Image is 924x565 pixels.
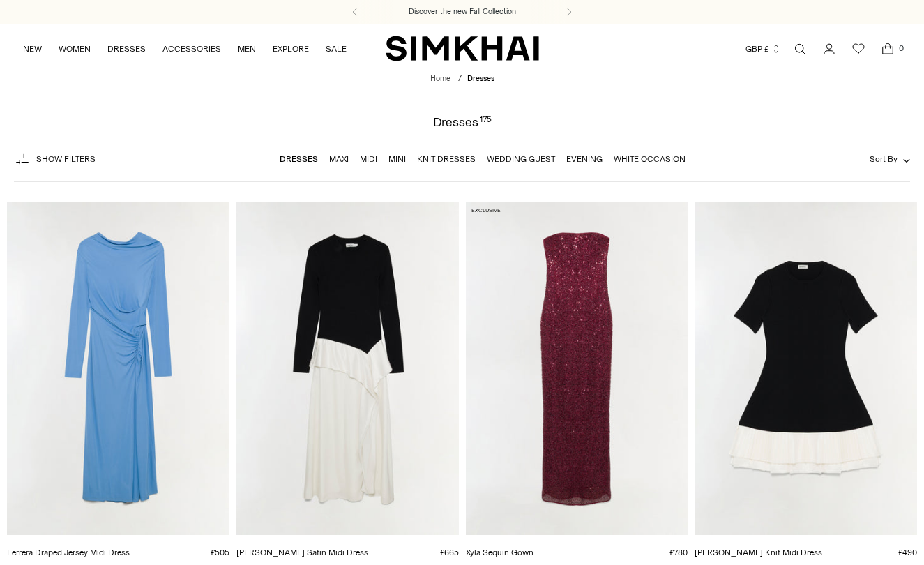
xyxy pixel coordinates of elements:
[480,116,492,128] div: 175
[898,548,917,557] span: £490
[36,154,96,164] span: Show Filters
[386,35,539,62] a: SIMKHAI
[874,35,902,63] a: Open cart modal
[786,35,814,63] a: Open search modal
[815,35,843,63] a: Go to the account page
[273,33,309,64] a: EXPLORE
[440,548,459,557] span: £665
[238,33,256,64] a: MEN
[466,548,533,557] a: Xyla Sequin Gown
[695,548,822,557] a: [PERSON_NAME] Knit Midi Dress
[236,548,368,557] a: [PERSON_NAME] Satin Midi Dress
[329,154,349,164] a: Maxi
[360,154,377,164] a: Midi
[326,33,347,64] a: SALE
[7,202,229,535] a: Ferrera Draped Jersey Midi Dress
[566,154,603,164] a: Evening
[433,116,492,128] h1: Dresses
[870,154,898,164] span: Sort By
[417,154,476,164] a: Knit Dresses
[7,548,130,557] a: Ferrera Draped Jersey Midi Dress
[695,202,917,535] a: Lorin Taffeta Knit Midi Dress
[388,154,406,164] a: Mini
[280,154,318,164] a: Dresses
[14,148,96,170] button: Show Filters
[669,548,688,557] span: £780
[107,33,146,64] a: DRESSES
[430,74,450,83] a: Home
[487,154,555,164] a: Wedding Guest
[236,202,459,535] a: Ornella Knit Satin Midi Dress
[23,33,42,64] a: NEW
[430,73,494,85] nav: breadcrumbs
[409,6,516,17] a: Discover the new Fall Collection
[870,151,910,167] button: Sort By
[467,74,494,83] span: Dresses
[845,35,872,63] a: Wishlist
[59,33,91,64] a: WOMEN
[211,548,229,557] span: £505
[466,202,688,535] a: Xyla Sequin Gown
[895,42,907,54] span: 0
[280,144,686,174] nav: Linked collections
[458,73,462,85] div: /
[745,33,781,64] button: GBP £
[162,33,221,64] a: ACCESSORIES
[614,154,686,164] a: White Occasion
